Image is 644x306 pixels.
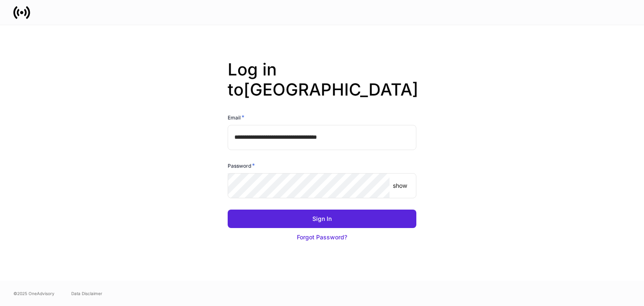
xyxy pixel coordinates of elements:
a: Data Disclaimer [71,290,102,297]
button: Sign In [228,210,416,228]
div: Forgot Password? [297,233,347,241]
span: © 2025 OneAdvisory [13,290,55,297]
button: Forgot Password? [228,228,416,246]
p: show [393,182,407,190]
h2: Log in to [GEOGRAPHIC_DATA] [228,60,416,113]
h6: Email [228,113,244,122]
div: Sign In [312,215,332,223]
h6: Password [228,161,255,170]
